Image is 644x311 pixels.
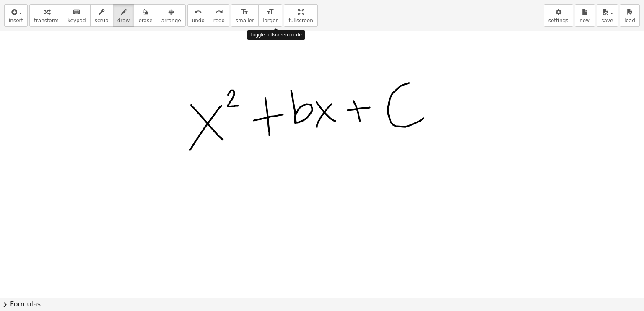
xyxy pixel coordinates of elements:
[194,7,202,17] i: undo
[113,4,135,27] button: draw
[95,18,109,23] span: scrub
[134,4,157,27] button: erase
[90,4,113,27] button: scrub
[266,7,274,17] i: format_size
[236,18,254,23] span: smaller
[579,18,590,23] span: new
[548,18,569,23] span: settings
[192,18,205,23] span: undo
[241,7,249,17] i: format_size
[117,18,130,23] span: draw
[68,18,86,23] span: keypad
[575,4,595,27] button: new
[544,4,573,27] button: settings
[213,18,225,23] span: redo
[161,18,181,23] span: arrange
[157,4,186,27] button: arrange
[263,18,278,23] span: larger
[215,7,223,17] i: redo
[231,4,259,27] button: format_sizesmaller
[624,18,635,23] span: load
[138,18,152,23] span: erase
[620,4,640,27] button: load
[29,4,63,27] button: transform
[73,7,80,17] i: keyboard
[597,4,618,27] button: save
[284,4,317,27] button: fullscreen
[288,18,313,23] span: fullscreen
[258,4,282,27] button: format_sizelarger
[187,4,209,27] button: undoundo
[4,4,28,27] button: insert
[209,4,229,27] button: redoredo
[34,18,59,23] span: transform
[9,18,23,23] span: insert
[247,30,305,40] div: Toggle fullscreen mode
[601,18,613,23] span: save
[63,4,91,27] button: keyboardkeypad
